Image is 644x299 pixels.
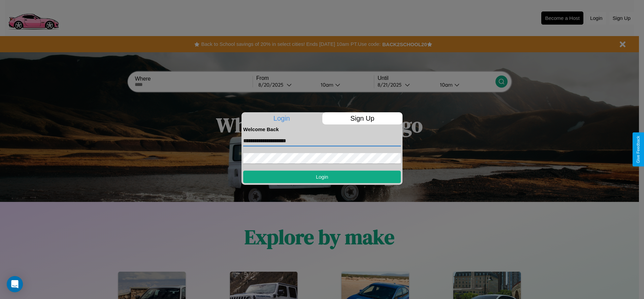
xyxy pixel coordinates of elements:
[243,126,401,132] h4: Welcome Back
[241,112,322,124] p: Login
[322,112,403,124] p: Sign Up
[636,136,641,163] div: Give Feedback
[243,171,401,183] button: Login
[7,276,23,292] div: Open Intercom Messenger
